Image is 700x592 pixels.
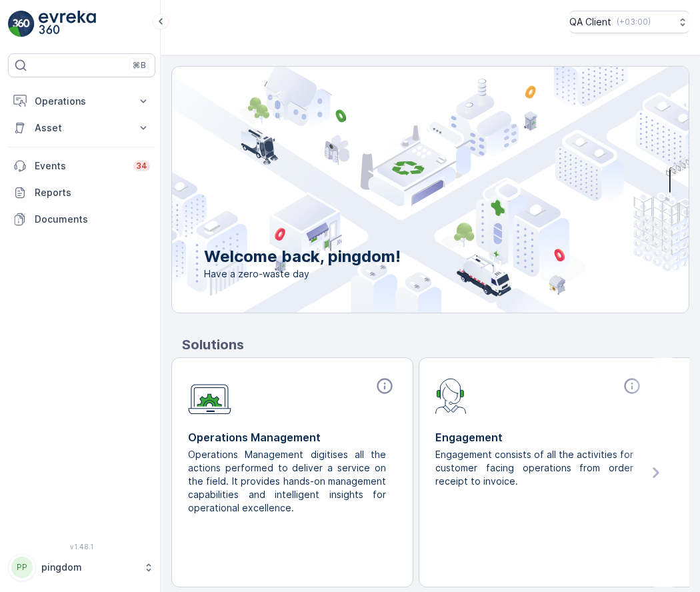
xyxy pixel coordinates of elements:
a: Events34 [8,153,155,179]
img: city illustration [112,67,689,313]
button: PPpingdom [8,553,155,581]
p: Documents [35,213,150,226]
p: Operations Management digitises all the actions performed to deliver a service on the field. It p... [188,448,386,515]
img: logo_light-DOdMpM7g.png [39,11,96,37]
a: Reports [8,179,155,206]
p: Welcome back, pingdom! [204,246,401,267]
p: Asset [35,121,129,135]
span: Have a zero-waste day [204,267,401,281]
p: pingdom [41,561,137,574]
p: Engagement consists of all the activities for customer facing operations from order receipt to in... [435,448,633,488]
p: Engagement [435,429,644,445]
a: Documents [8,206,155,233]
p: ⌘B [133,60,146,71]
div: PP [11,557,33,578]
button: Asset [8,115,155,141]
p: 34 [136,161,147,171]
p: Solutions [182,335,689,355]
p: Reports [35,186,150,199]
img: module-icon [435,377,467,414]
img: logo [8,11,35,37]
p: QA Client [569,15,611,29]
button: QA Client(+03:00) [569,11,689,33]
p: Operations Management [188,429,397,445]
p: ( +03:00 ) [617,17,651,27]
img: module-icon [188,377,231,415]
p: Events [35,159,125,173]
span: v 1.48.1 [8,543,155,551]
p: Operations [35,95,129,108]
button: Operations [8,88,155,115]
